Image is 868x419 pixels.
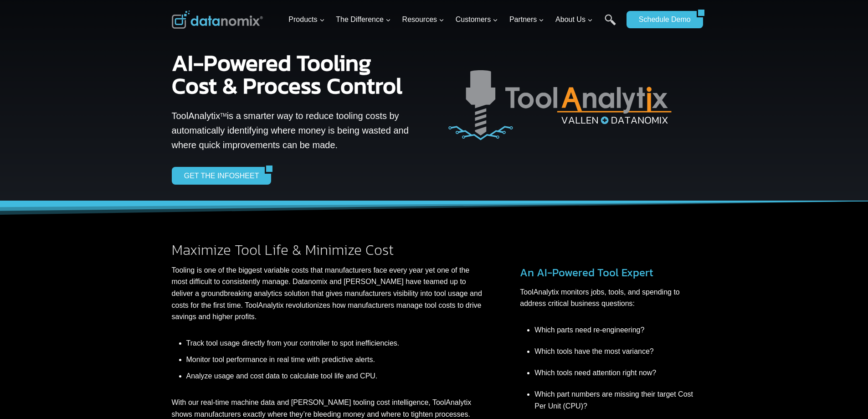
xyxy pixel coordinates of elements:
[172,167,265,184] a: GET THE INFOSHEET
[220,113,226,118] sup: TM
[555,14,593,26] span: About Us
[172,264,484,323] p: Tooling is one of the biggest variable costs that manufacturers face every year yet one of the mo...
[172,46,402,103] strong: AI-Powered Tooling Cost & Process Control
[520,264,696,281] h3: An AI-Powered Tool Expert
[627,11,697,28] a: Schedule Demo
[456,14,498,26] span: Customers
[402,14,444,26] span: Resources
[509,14,544,26] span: Partners
[442,54,697,170] img: ToolAnalytix is an AI-powered tool expert that monitors jobs, tools, and spending to address crit...
[336,14,391,26] span: The Difference
[288,14,324,26] span: Products
[534,324,696,341] li: Which parts need re-engineering?
[172,109,413,152] p: ToolAnalytix is a smarter way to reduce tooling costs by automatically identifying where money is...
[605,14,616,35] a: Search
[285,5,622,35] nav: Primary Navigation
[172,10,263,29] img: Datanomix
[186,337,484,349] li: Track tool usage directly from your controller to spot inefficiencies.
[172,243,484,257] h2: Maximize Tool Life & Minimize Cost
[520,286,696,310] p: ToolAnalytix monitors jobs, tools, and spending to address critical business questions:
